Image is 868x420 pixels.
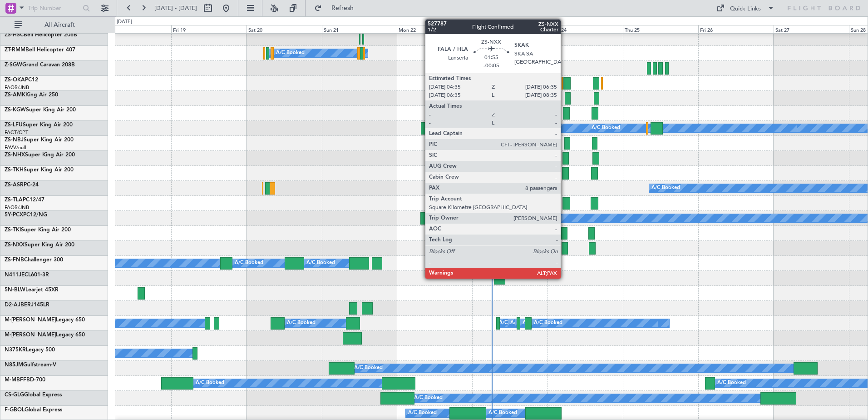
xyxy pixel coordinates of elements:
div: A/C Booked [488,406,517,420]
div: A/C Booked [534,316,562,330]
span: 5N-BLW [5,287,25,293]
span: ZS-HSC [5,32,24,38]
span: ZS-OKA [5,77,25,83]
div: Fri 19 [171,25,247,33]
a: 5Y-PCXPC12/NG [5,212,47,218]
span: D2-AJB [5,302,24,308]
div: A/C Booked [414,391,443,405]
span: [DATE] - [DATE] [154,4,197,12]
div: Sun 21 [322,25,397,33]
span: M-MBFF [5,377,26,383]
a: N375KRLegacy 500 [5,347,55,353]
div: A/C Booked [408,406,437,420]
div: Thu 25 [623,25,698,33]
a: M-[PERSON_NAME]Legacy 650 [5,317,85,323]
div: Thu 18 [96,25,171,33]
span: ZS-FNB [5,257,24,263]
span: M-[PERSON_NAME] [5,317,56,323]
span: ZT-RMM [5,47,25,53]
div: Fri 26 [698,25,774,33]
span: ZS-ASR [5,182,24,188]
a: N411JECL601-3R [5,272,49,278]
span: ZS-LFU [5,122,23,128]
div: A/C Booked [235,256,263,270]
span: Refresh [324,5,362,11]
div: A/C Booked [276,46,305,60]
div: Sat 27 [774,25,849,33]
span: CS-GLG [5,392,24,398]
div: A/C Booked [523,316,551,330]
a: D2-AJBERJ145LR [5,302,49,308]
input: Trip Number [28,1,80,15]
span: N411JE [5,272,25,278]
div: Mon 22 [397,25,472,33]
span: M-[PERSON_NAME] [5,332,56,338]
a: ZS-TKISuper King Air 200 [5,227,71,233]
button: Quick Links [712,1,779,15]
a: ZT-RMMBell Helicopter 407 [5,47,75,53]
button: Refresh [310,1,365,15]
a: CS-GLGGlobal Express [5,392,62,398]
span: ZS-KGW [5,107,26,113]
div: A/C Booked [196,376,224,390]
span: N85JM [5,362,23,368]
span: Z-SGW [5,62,22,68]
a: ZS-TKHSuper King Air 200 [5,167,74,173]
div: Sat 20 [247,25,322,33]
a: ZS-LFUSuper King Air 200 [5,122,73,128]
div: A/C Booked [717,376,746,390]
a: M-MBFFBD-700 [5,377,45,383]
span: 5Y-PCX [5,212,23,218]
a: M-[PERSON_NAME]Legacy 650 [5,332,85,338]
a: ZS-NXXSuper King Air 200 [5,242,74,248]
span: All Aircraft [24,22,96,28]
span: ZS-AMK [5,92,25,98]
span: ZS-NXX [5,242,25,248]
div: [DATE] [117,18,132,26]
a: ZS-OKAPC12 [5,77,38,83]
a: ZS-FNBChallenger 300 [5,257,63,263]
a: F-GBOLGlobal Express [5,407,62,413]
a: FACT/CPT [5,129,28,136]
span: F-GBOL [5,407,25,413]
span: ZS-TLA [5,197,23,203]
div: A/C Booked [437,211,465,225]
button: All Aircraft [10,18,99,32]
div: A/C Booked [651,181,680,195]
a: FAVV/null [5,144,26,151]
a: N85JMGulfstream-V [5,362,56,368]
div: A/C Booked [510,316,539,330]
div: A/C Booked [592,121,620,135]
a: ZS-AMKKing Air 250 [5,92,58,98]
a: Z-SGWGrand Caravan 208B [5,62,75,68]
span: ZS-NHX [5,152,25,158]
div: Quick Links [730,5,761,14]
span: ZS-NBJ [5,137,24,143]
a: ZS-HSCBell Helicopter 206B [5,32,77,38]
a: ZS-NBJSuper King Air 200 [5,137,74,143]
a: FAOR/JNB [5,204,29,211]
div: A/C Booked [306,256,335,270]
a: 5N-BLWLearjet 45XR [5,287,59,293]
div: Tue 23 [472,25,547,33]
div: A/C Booked [354,361,383,375]
div: Wed 24 [547,25,623,33]
a: ZS-ASRPC-24 [5,182,39,188]
div: A/C Booked [431,121,460,135]
span: ZS-TKI [5,227,21,233]
div: A/C Booked [287,316,316,330]
span: ZS-TKH [5,167,24,173]
a: ZS-TLAPC12/47 [5,197,44,203]
a: ZS-NHXSuper King Air 200 [5,152,75,158]
span: N375KR [5,347,26,353]
a: ZS-KGWSuper King Air 200 [5,107,76,113]
a: FAOR/JNB [5,84,29,91]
